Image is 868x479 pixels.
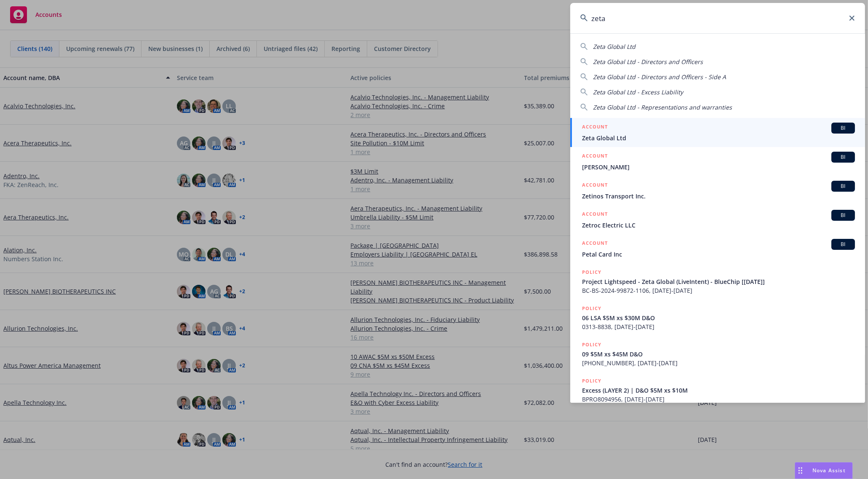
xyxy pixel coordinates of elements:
[570,205,865,234] a: ACCOUNTBIZetroc Electric LLC
[582,322,855,331] span: 0313-8838, [DATE]-[DATE]
[593,43,636,51] span: Zeta Global Ltd
[835,211,852,219] span: BI
[582,359,855,367] span: [PHONE_NUMBER], [DATE]-[DATE]
[593,58,703,66] span: Zeta Global Ltd - Directors and Officers
[570,147,865,176] a: ACCOUNTBI[PERSON_NAME]
[570,300,865,336] a: POLICY06 LSA $5M xs $30M D&O0313-8838, [DATE]-[DATE]
[582,386,855,395] span: Excess (LAYER 2) | D&O $5M xs $10M
[582,123,608,133] h5: ACCOUNT
[582,221,855,230] span: Zetroc Electric LLC
[582,286,855,295] span: BC-BS-2024-99872-1106, [DATE]-[DATE]
[835,124,852,132] span: BI
[835,153,852,161] span: BI
[570,263,865,300] a: POLICYProject Lightspeed - Zeta Global (LiveIntent) - BlueChip [[DATE]]BC-BS-2024-99872-1106, [DA...
[582,313,855,322] span: 06 LSA $5M xs $30M D&O
[593,103,732,111] span: Zeta Global Ltd - Representations and warranties
[582,350,855,359] span: 09 $5M xs $45M D&O
[570,372,865,408] a: POLICYExcess (LAYER 2) | D&O $5M xs $10MBPRO8094956, [DATE]-[DATE]
[795,462,853,479] button: Nova Assist
[795,463,806,479] div: Drag to move
[570,3,865,33] input: Search...
[582,239,608,249] h5: ACCOUNT
[570,176,865,205] a: ACCOUNTBIZetinos Transport Inc.
[582,250,855,259] span: Petal Card Inc
[593,73,726,81] span: Zeta Global Ltd - Directors and Officers - Side A
[593,88,683,96] span: Zeta Global Ltd - Excess Liability
[582,277,855,286] span: Project Lightspeed - Zeta Global (LiveIntent) - BlueChip [[DATE]]
[582,377,601,385] h5: POLICY
[570,118,865,147] a: ACCOUNTBIZeta Global Ltd
[835,241,852,248] span: BI
[812,467,846,474] span: Nova Assist
[582,395,855,404] span: BPRO8094956, [DATE]-[DATE]
[582,268,601,276] h5: POLICY
[582,210,608,220] h5: ACCOUNT
[582,163,855,171] span: [PERSON_NAME]
[582,152,608,162] h5: ACCOUNT
[582,192,855,201] span: Zetinos Transport Inc.
[835,182,852,190] span: BI
[582,134,855,142] span: Zeta Global Ltd
[582,304,601,313] h5: POLICY
[570,336,865,372] a: POLICY09 $5M xs $45M D&O[PHONE_NUMBER], [DATE]-[DATE]
[582,181,608,191] h5: ACCOUNT
[570,234,865,263] a: ACCOUNTBIPetal Card Inc
[582,340,601,349] h5: POLICY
